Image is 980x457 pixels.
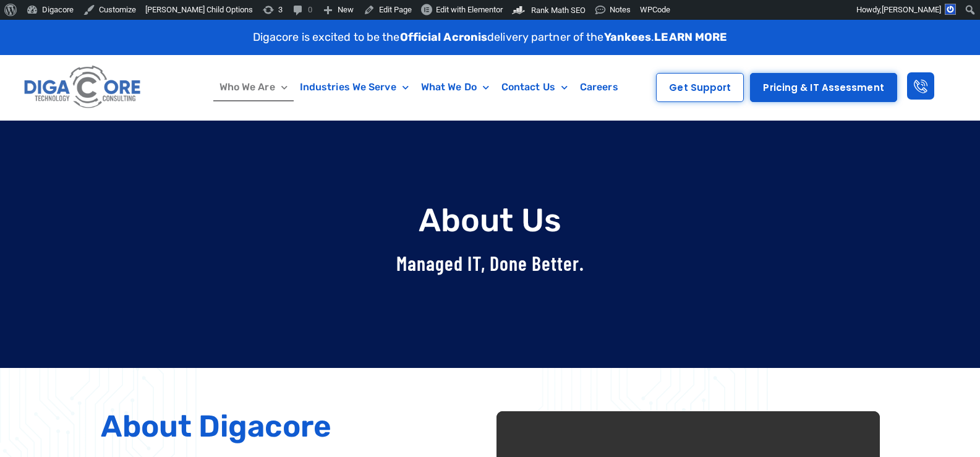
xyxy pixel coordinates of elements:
[396,251,584,275] span: Managed IT, Done Better.
[604,30,652,44] strong: Yankees
[294,73,415,101] a: Industries We Serve
[253,29,728,46] p: Digacore is excited to be the delivery partner of the .
[574,73,624,101] a: Careers
[21,61,145,114] img: Digacore logo 1
[95,203,886,238] h1: About Us
[400,30,488,44] strong: Official Acronis
[213,73,294,101] a: Who We Are
[750,73,897,102] a: Pricing & IT Assessment
[763,83,884,92] span: Pricing & IT Assessment
[882,5,941,14] span: [PERSON_NAME]
[196,73,642,101] nav: Menu
[436,5,503,14] span: Edit with Elementor
[415,73,495,101] a: What We Do
[656,73,744,102] a: Get Support
[654,30,727,44] a: LEARN MORE
[101,411,484,442] h2: About Digacore
[495,73,574,101] a: Contact Us
[669,83,731,92] span: Get Support
[531,6,586,15] span: Rank Math SEO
